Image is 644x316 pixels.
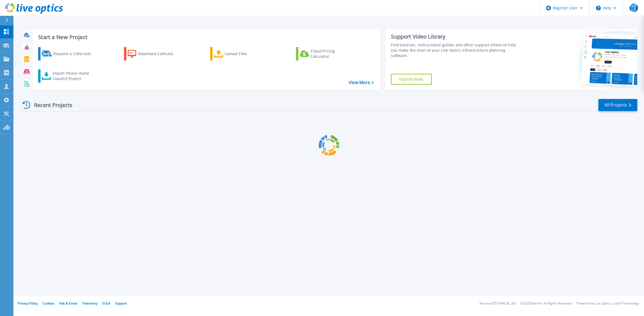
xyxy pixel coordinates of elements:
[296,47,356,60] a: Cloud Pricing Calculator
[38,47,98,60] a: Request a Collection
[82,301,97,306] a: Telemetry
[210,47,270,60] a: Upload Files
[38,34,374,40] h3: Start a New Project
[53,71,94,81] div: Import Phone Home CloudIQ Project
[102,301,110,306] a: EULA
[115,301,127,306] a: Support
[391,74,432,85] a: Explore Now!
[349,80,374,85] a: View More
[480,302,516,305] li: Version: [TECHNICAL_ID]
[577,302,639,305] li: Powered by Live Optics, a Dell Technology
[59,301,77,306] a: Ads & Email
[53,48,96,59] div: Request a Collection
[124,47,184,60] a: Download Collector
[225,48,268,59] div: Upload Files
[521,302,572,305] li: © 2025 Dell Inc. All Rights Reserved
[310,48,353,59] div: Cloud Pricing Calculator
[630,3,638,12] span: GDLF
[391,33,521,40] div: Support Video Library
[43,301,54,306] a: Cookies
[138,48,181,59] div: Download Collector
[598,99,637,111] a: All Projects
[21,98,80,112] div: Recent Projects
[18,301,38,306] a: Privacy Policy
[391,42,521,58] div: Find tutorials, instructional guides and other support videos to help you make the most of your L...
